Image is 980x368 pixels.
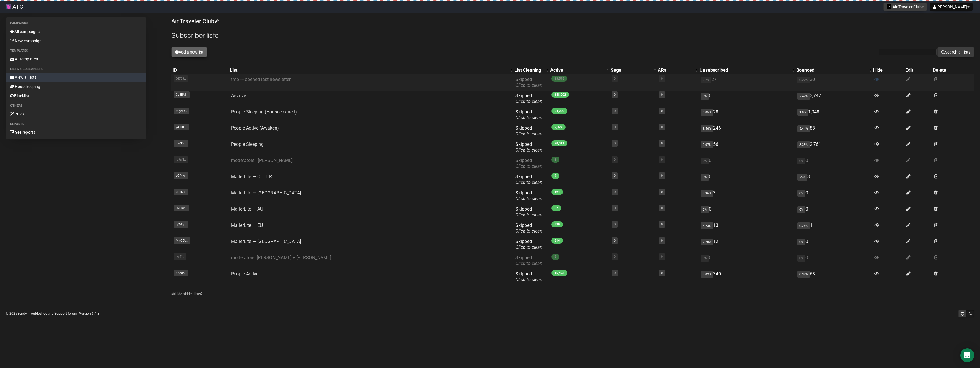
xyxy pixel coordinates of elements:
[698,172,795,188] td: 0
[661,206,663,210] a: 0
[515,271,542,282] span: Skipped
[887,4,891,9] img: 1.png
[28,312,54,316] a: Troubleshooting
[551,270,567,276] span: 16,493
[614,93,616,97] a: 0
[6,310,100,317] p: © 2025 | | | Version 6.1.3
[551,205,561,211] span: 67
[174,75,188,82] span: Ol763..
[701,77,711,83] span: 0.2%
[658,67,693,73] div: ARs
[551,108,567,114] span: 54,222
[701,158,709,164] span: 0%
[515,141,542,153] span: Skipped
[231,109,297,115] a: People Sleeping (Housecleaned)
[797,190,805,197] span: 0%
[515,115,542,120] a: Click to clean
[231,222,263,228] a: MailerLite — EU
[873,67,903,73] div: Hide
[515,255,542,266] span: Skipped
[795,107,872,123] td: 1,048
[174,189,188,195] span: 6B763..
[795,204,872,220] td: 0
[174,221,188,228] span: ojWOj..
[231,93,246,98] a: Archive
[698,253,795,269] td: 0
[795,172,872,188] td: 3
[661,222,663,226] a: 0
[515,222,542,234] span: Skipped
[231,271,258,277] a: People Active
[797,93,810,100] span: 2.47%
[795,91,872,107] td: 3,747
[6,121,146,128] li: Reports
[614,158,616,161] a: 0
[515,244,542,250] a: Click to clean
[231,255,331,260] a: moderators: [PERSON_NAME] + [PERSON_NAME]
[614,255,616,259] a: 0
[230,67,507,73] div: List
[661,239,663,242] a: 0
[551,238,563,244] span: 514
[698,155,795,172] td: 0
[515,174,542,185] span: Skipped
[174,172,188,179] span: dQPIw..
[797,174,807,181] span: 25%
[6,27,146,36] a: All campaigns
[515,228,542,234] a: Click to clean
[797,77,810,83] span: 0.22%
[549,66,610,74] th: Active: No sort applied, activate to apply an ascending sort
[515,163,542,169] a: Click to clean
[698,269,795,285] td: 340
[231,125,279,131] a: People Active (Awaken)
[883,3,927,11] button: Air Traveler Club
[54,312,77,316] a: Support forum
[551,76,567,82] span: 13,545
[174,253,186,260] span: lwiTl..
[515,261,542,266] a: Click to clean
[174,124,189,130] span: y4HXH..
[661,174,663,178] a: 0
[515,277,542,282] a: Click to clean
[614,271,616,275] a: 0
[960,348,974,362] div: Open Intercom Messenger
[701,239,713,245] span: 2.28%
[515,206,542,218] span: Skipped
[701,206,709,213] span: 0%
[6,82,146,91] a: Housekeeping
[701,174,709,181] span: 0%
[698,66,795,74] th: Unsubscribed: No sort applied, activate to apply an ascending sort
[933,67,973,73] div: Delete
[513,66,549,74] th: List Cleaning: No sort applied, activate to apply an ascending sort
[6,91,146,100] a: Blacklist
[614,174,616,178] a: 0
[874,76,879,82] a: Unhide this list
[661,141,663,145] a: 0
[515,196,542,201] a: Click to clean
[661,93,663,97] a: 0
[6,102,146,109] li: Others
[795,66,872,74] th: Bounced: No sort applied, activate to apply an ascending sort
[231,158,293,163] a: moderators : [PERSON_NAME]
[661,271,663,275] a: 0
[796,67,866,73] div: Bounced
[515,158,542,169] span: Skipped
[515,131,542,137] a: Click to clean
[795,220,872,236] td: 1
[6,36,146,45] a: New campaign
[171,47,207,57] button: Add a new list
[701,271,713,278] span: 2.02%
[795,253,872,269] td: 0
[905,67,931,73] div: Edit
[174,108,189,114] span: 5Cymz..
[795,74,872,91] td: 30
[551,221,563,227] span: 390
[171,30,974,41] h2: Subscriber lists
[6,73,146,82] a: View all lists
[174,91,190,98] span: Cs8EM..
[795,236,872,253] td: 0
[614,109,616,113] a: 0
[6,66,146,73] li: Lists & subscribers
[797,271,810,278] span: 0.38%
[514,67,543,73] div: List Cleaning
